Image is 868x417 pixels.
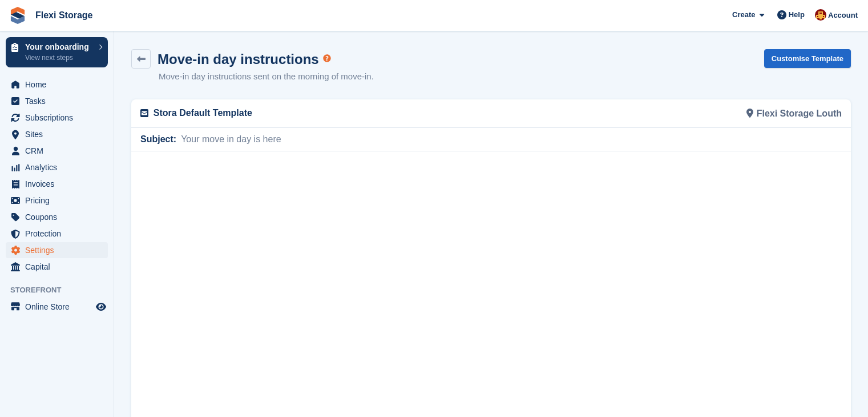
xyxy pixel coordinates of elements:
[25,176,94,192] span: Invoices
[828,10,858,21] span: Account
[158,51,319,67] h1: Move-in day instructions
[6,143,108,159] a: menu
[6,226,108,242] a: menu
[6,209,108,225] a: menu
[140,133,176,146] span: Subject:
[25,209,94,225] span: Coupons
[6,242,108,258] a: menu
[6,176,108,192] a: menu
[322,53,332,63] div: Tooltip anchor
[176,133,281,146] span: Your move in day is here
[491,99,849,127] div: Flexi Storage Louth
[6,159,108,175] a: menu
[25,77,94,93] span: Home
[6,93,108,109] a: menu
[94,300,108,314] a: Preview store
[764,49,851,68] a: Customise Template
[6,193,108,209] a: menu
[25,43,93,51] p: Your onboarding
[25,53,93,63] p: View next steps
[6,299,108,315] a: menu
[789,9,805,21] span: Help
[815,9,826,21] img: Andrew Bett
[6,37,108,67] a: Your onboarding View next steps
[159,70,374,83] p: Move-in day instructions sent on the morning of move-in.
[31,6,97,25] a: Flexi Storage
[25,226,94,242] span: Protection
[10,284,114,296] span: Storefront
[25,193,94,209] span: Pricing
[732,9,755,21] span: Create
[154,106,485,120] p: Stora Default Template
[9,7,26,24] img: stora-icon-8386f47178a22dfd0bd8f6a31ec36ba5ce8667c1dd55bd0f319d3a0aa187defe.svg
[25,159,94,175] span: Analytics
[25,110,94,126] span: Subscriptions
[25,259,94,275] span: Capital
[25,242,94,258] span: Settings
[25,143,94,159] span: CRM
[6,259,108,275] a: menu
[25,299,94,315] span: Online Store
[25,93,94,109] span: Tasks
[6,77,108,93] a: menu
[25,126,94,142] span: Sites
[6,110,108,126] a: menu
[6,126,108,142] a: menu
